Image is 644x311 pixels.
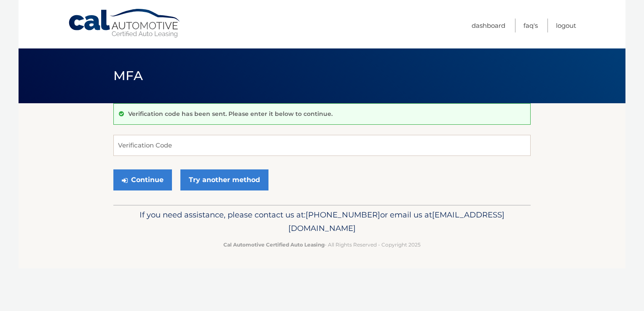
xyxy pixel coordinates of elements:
a: Logout [556,19,576,32]
strong: Cal Automotive Certified Auto Leasing [223,241,325,248]
a: FAQ's [523,19,538,32]
a: Dashboard [472,19,505,32]
button: Continue [113,169,172,190]
p: Verification code has been sent. Please enter it below to continue. [128,110,333,118]
span: MFA [113,68,143,83]
a: Try another method [180,169,268,190]
span: [EMAIL_ADDRESS][DOMAIN_NAME] [288,210,504,233]
p: - All Rights Reserved - Copyright 2025 [119,240,525,249]
span: [PHONE_NUMBER] [306,210,380,220]
a: Cal Automotive [68,8,182,38]
input: Verification Code [113,135,531,156]
p: If you need assistance, please contact us at: or email us at [119,208,525,235]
